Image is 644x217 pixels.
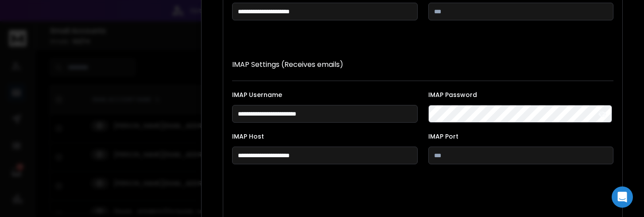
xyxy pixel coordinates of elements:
[612,186,633,208] div: Open Intercom Messenger
[428,133,614,139] label: IMAP Port
[428,92,614,98] label: IMAP Password
[232,59,613,70] p: IMAP Settings (Receives emails)
[232,92,418,98] label: IMAP Username
[232,133,418,139] label: IMAP Host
